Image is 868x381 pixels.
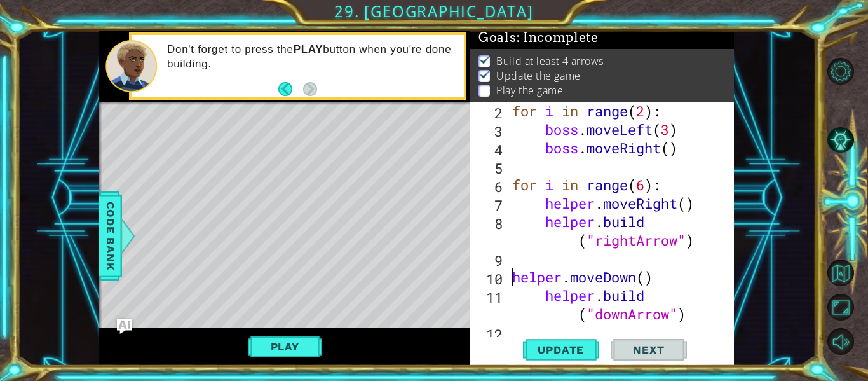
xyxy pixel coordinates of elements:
[517,30,599,45] span: : Incomplete
[496,83,563,97] p: Play the game
[473,159,506,177] div: 5
[294,43,323,55] strong: PLAY
[496,54,604,68] p: Build at least 4 arrows
[525,343,597,356] span: Update
[478,69,491,79] img: Check mark for checkbox
[473,196,506,214] div: 7
[611,337,687,363] button: Next
[473,177,506,196] div: 6
[496,69,580,83] p: Update the game
[478,54,491,64] img: Check mark for checkbox
[473,325,506,343] div: 12
[473,288,506,325] div: 11
[167,43,455,71] p: Don't forget to press the button when you're done building.
[473,104,506,122] div: 2
[278,82,303,96] button: Back
[473,141,506,159] div: 4
[248,335,322,359] button: Play
[827,328,854,355] button: Mute
[829,256,868,290] a: Back to Map
[303,82,317,96] button: Next
[827,58,854,85] button: Level Options
[523,337,599,363] button: Update
[473,251,506,270] div: 9
[478,30,599,46] span: Goals
[827,294,854,321] button: Maximize Browser
[620,343,677,356] span: Next
[473,122,506,141] div: 3
[473,270,506,288] div: 10
[473,214,506,251] div: 8
[100,197,121,275] span: Code Bank
[827,127,854,153] button: AI Hint
[117,319,132,334] button: Ask AI
[827,260,854,286] button: Back to Map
